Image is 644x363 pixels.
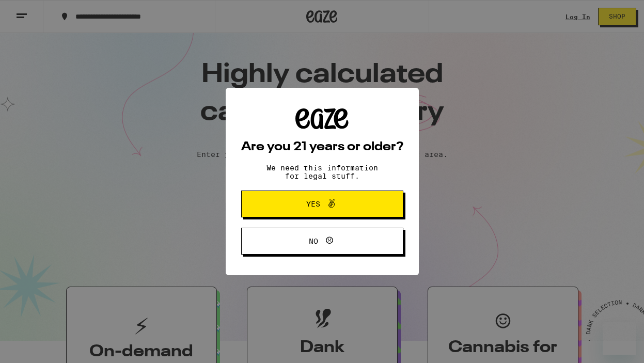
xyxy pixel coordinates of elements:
span: Yes [306,200,320,208]
h2: Are you 21 years or older? [241,141,403,153]
iframe: Button to launch messaging window [603,322,636,355]
span: No [309,238,318,245]
p: We need this information for legal stuff. [258,164,387,180]
button: No [241,228,403,255]
button: Yes [241,191,403,217]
